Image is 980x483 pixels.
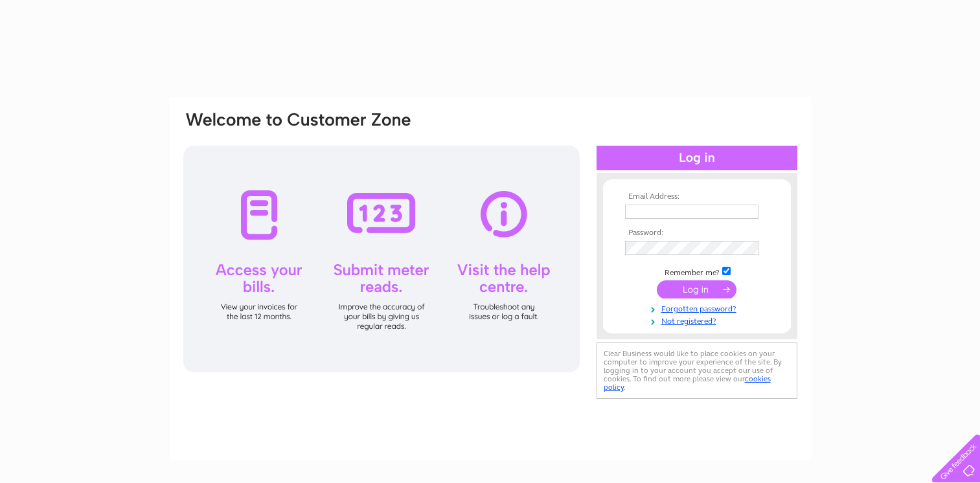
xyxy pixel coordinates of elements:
[625,314,772,326] a: Not registered?
[657,280,736,298] input: Submit
[622,229,772,238] th: Password:
[622,265,772,278] td: Remember me?
[625,302,772,314] a: Forgotten password?
[597,343,797,399] div: Clear Business would like to place cookies on your computer to improve your experience of the sit...
[622,192,772,201] th: Email Address:
[604,374,771,392] a: cookies policy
